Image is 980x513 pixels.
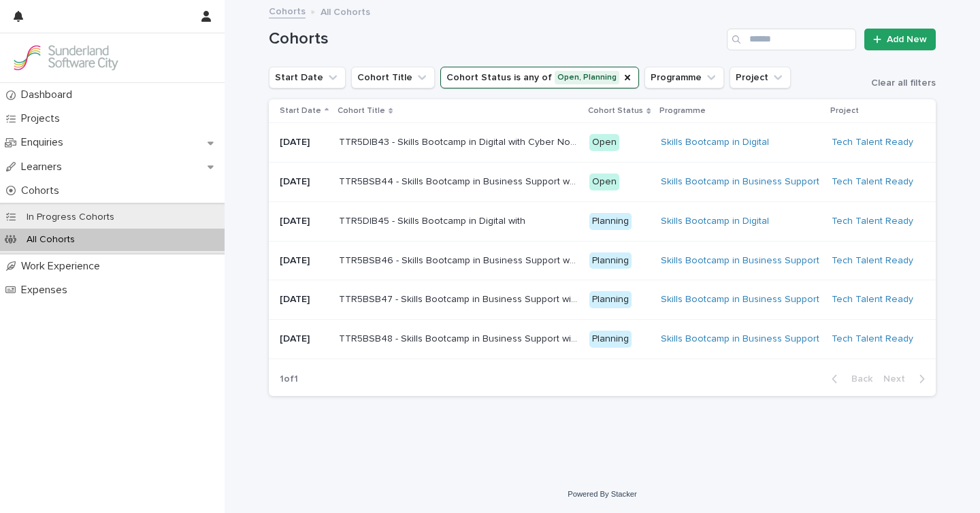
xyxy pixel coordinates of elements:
[16,284,78,297] p: Expenses
[280,137,328,148] p: [DATE]
[661,176,819,188] a: Skills Bootcamp in Business Support
[832,137,913,148] a: Tech Talent Ready
[589,252,632,269] div: Planning
[16,88,83,101] p: Dashboard
[589,331,632,348] div: Planning
[588,103,643,118] p: Cohort Status
[821,373,878,385] button: Back
[644,67,724,88] button: Programme
[339,173,580,188] p: TTR5BSB44 - Skills Bootcamp in Business Support with NHS Business Services Authority
[589,134,619,151] div: Open
[832,333,913,345] a: Tech Talent Ready
[16,112,71,125] p: Projects
[321,3,370,18] p: All Cohorts
[11,44,120,71] img: GVzBcg19RCOYju8xzymn
[338,103,385,118] p: Cohort Title
[589,173,619,191] div: Open
[661,294,819,305] a: Skills Bootcamp in Business Support
[843,374,872,384] span: Back
[832,176,913,188] a: Tech Talent Ready
[280,294,328,305] p: [DATE]
[269,67,346,88] button: Start Date
[864,29,936,50] a: Add New
[730,67,791,88] button: Project
[269,363,309,396] p: 1 of 1
[16,234,86,246] p: All Cohorts
[16,212,125,223] p: In Progress Cohorts
[661,216,769,227] a: Skills Bootcamp in Digital
[339,213,528,227] p: TTR5DIB45 - Skills Bootcamp in Digital with
[659,103,706,118] p: Programme
[832,255,913,267] a: Tech Talent Ready
[269,29,721,49] h1: Cohorts
[887,35,927,44] span: Add New
[351,67,435,88] button: Cohort Title
[16,184,70,197] p: Cohorts
[339,331,580,345] p: TTR5BSB48 - Skills Bootcamp in Business Support with NHS Business Services Authority
[832,294,913,305] a: Tech Talent Ready
[280,255,328,267] p: [DATE]
[269,280,936,320] tr: [DATE]TTR5BSB47 - Skills Bootcamp in Business Support with NHS Business Services AuthorityTTR5BSB...
[878,373,936,385] button: Next
[280,176,328,188] p: [DATE]
[871,78,936,88] span: Clear all filters
[16,161,73,173] p: Learners
[16,136,74,149] p: Enquiries
[339,134,580,148] p: TTR5DIB43 - Skills Bootcamp in Digital with Cyber North
[727,29,856,50] input: Search
[339,252,580,267] p: TTR5BSB46 - Skills Bootcamp in Business Support with NHS Business Services Authority
[269,201,936,241] tr: [DATE]TTR5DIB45 - Skills Bootcamp in Digital withTTR5DIB45 - Skills Bootcamp in Digital with Plan...
[16,260,111,273] p: Work Experience
[661,137,769,148] a: Skills Bootcamp in Digital
[860,78,936,88] button: Clear all filters
[269,320,936,359] tr: [DATE]TTR5BSB48 - Skills Bootcamp in Business Support with NHS Business Services AuthorityTTR5BSB...
[339,291,580,305] p: TTR5BSB47 - Skills Bootcamp in Business Support with NHS Business Services Authority
[830,103,859,118] p: Project
[832,216,913,227] a: Tech Talent Ready
[589,291,632,308] div: Planning
[280,216,328,227] p: [DATE]
[883,374,913,384] span: Next
[440,67,639,88] button: Cohort Status
[269,123,936,163] tr: [DATE]TTR5DIB43 - Skills Bootcamp in Digital with Cyber NorthTTR5DIB43 - Skills Bootcamp in Digit...
[269,162,936,201] tr: [DATE]TTR5BSB44 - Skills Bootcamp in Business Support with NHS Business Services AuthorityTTR5BSB...
[280,333,328,345] p: [DATE]
[269,241,936,280] tr: [DATE]TTR5BSB46 - Skills Bootcamp in Business Support with NHS Business Services AuthorityTTR5BSB...
[661,333,819,345] a: Skills Bootcamp in Business Support
[661,255,819,267] a: Skills Bootcamp in Business Support
[589,213,632,230] div: Planning
[269,3,306,18] a: Cohorts
[568,490,636,498] a: Powered By Stacker
[280,103,321,118] p: Start Date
